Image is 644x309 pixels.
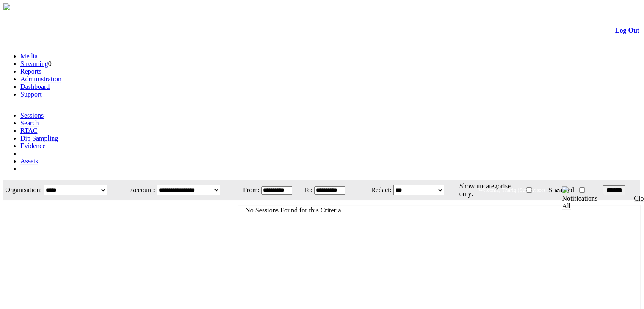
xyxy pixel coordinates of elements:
[124,181,155,199] td: Account:
[20,68,41,75] a: Reports
[20,112,44,119] a: Sessions
[562,186,569,193] img: bell24.png
[238,181,260,199] td: From:
[615,27,639,34] a: Log Out
[3,3,10,10] img: arrow-3.png
[20,52,38,60] a: Media
[562,195,623,210] div: Notifications
[20,119,39,127] a: Search
[20,142,46,149] a: Evidence
[354,181,392,199] td: Redact:
[20,157,38,165] a: Assets
[20,91,42,98] a: Support
[20,83,50,90] a: Dashboard
[459,182,511,197] span: Show uncategorise only:
[20,127,37,134] a: RTAC
[20,135,58,142] a: Dip Sampling
[20,60,48,67] a: Streaming
[478,187,545,193] span: Welcome, Thariq (Supervisor)
[301,181,313,199] td: To:
[245,207,343,214] span: No Sessions Found for this Criteria.
[48,60,52,67] span: 0
[4,181,42,199] td: Organisation:
[20,75,61,83] a: Administration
